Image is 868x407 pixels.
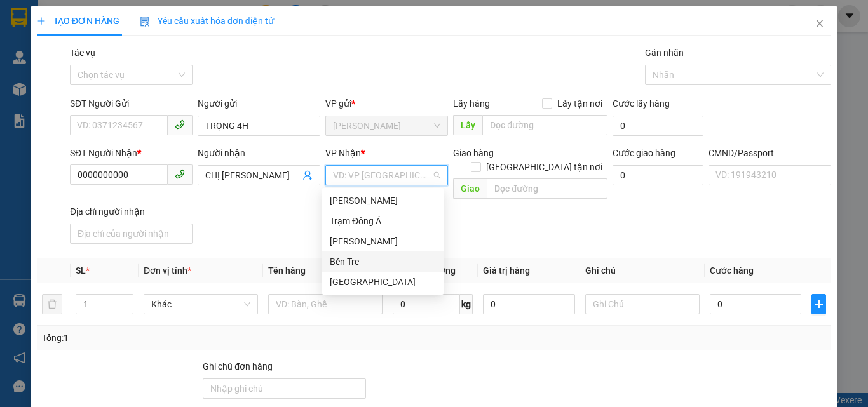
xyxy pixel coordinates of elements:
[76,265,86,276] span: SL
[322,272,444,292] div: Tiền Giang
[709,146,831,160] div: CMND/Passport
[487,178,607,199] input: Dọc đường
[70,204,193,218] div: Địa chỉ người nhận
[645,48,684,58] label: Gán nhãn
[333,116,440,135] span: Ngã Tư Huyện
[70,224,193,244] input: Địa chỉ của người nhận
[198,146,320,160] div: Người nhận
[42,294,62,314] button: delete
[585,294,700,314] input: Ghi Chú
[268,265,306,276] span: Tên hàng
[811,294,826,314] button: plus
[580,258,705,283] th: Ghi chú
[710,265,754,276] span: Cước hàng
[322,190,444,211] div: Ngã Tư Huyện
[70,97,193,110] div: SĐT Người Gửi
[330,255,436,269] div: Bến Tre
[481,160,607,174] span: [GEOGRAPHIC_DATA] tận nơi
[453,148,494,158] span: Giao hàng
[325,97,448,110] div: VP gửi
[140,17,150,27] img: icon
[460,294,473,314] span: kg
[37,17,46,25] span: plus
[175,169,185,179] span: phone
[453,115,482,135] span: Lấy
[483,294,574,314] input: 0
[322,251,444,272] div: Bến Tre
[151,295,250,314] span: Khác
[453,178,487,199] span: Giao
[325,148,361,158] span: VP Nhận
[330,275,436,289] div: [GEOGRAPHIC_DATA]
[322,211,444,231] div: Trạm Đông Á
[552,97,607,110] span: Lấy tận nơi
[330,214,436,228] div: Trạm Đông Á
[140,16,274,26] span: Yêu cầu xuất hóa đơn điện tử
[330,194,436,208] div: [PERSON_NAME]
[613,148,675,158] label: Cước giao hàng
[175,119,185,130] span: phone
[815,18,825,29] span: close
[37,16,119,26] span: TẠO ĐƠN HÀNG
[613,98,670,109] label: Cước lấy hàng
[70,48,95,58] label: Tác vụ
[322,231,444,251] div: Hồ Chí Minh
[70,146,193,160] div: SĐT Người Nhận
[482,115,607,135] input: Dọc đường
[613,165,703,185] input: Cước giao hàng
[203,361,273,371] label: Ghi chú đơn hàng
[268,294,383,314] input: VD: Bàn, Ghế
[812,299,825,309] span: plus
[483,265,530,276] span: Giá trị hàng
[144,265,191,276] span: Đơn vị tính
[198,97,320,110] div: Người gửi
[203,378,366,399] input: Ghi chú đơn hàng
[802,6,837,42] button: Close
[453,98,490,109] span: Lấy hàng
[302,170,313,180] span: user-add
[330,234,436,248] div: [PERSON_NAME]
[613,116,703,136] input: Cước lấy hàng
[42,331,336,345] div: Tổng: 1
